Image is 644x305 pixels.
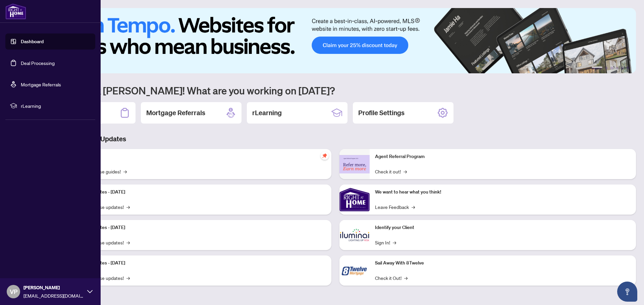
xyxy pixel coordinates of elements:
p: Self-Help [70,153,326,160]
span: rLearning [21,102,91,109]
button: 2 [605,67,608,69]
img: Slide 0 [35,8,636,73]
span: → [126,239,130,246]
p: Platform Updates - [DATE] [70,259,326,267]
span: → [126,274,130,282]
button: Open asap [617,282,637,302]
button: 3 [610,67,613,69]
p: Agent Referral Program [375,153,631,160]
a: Deal Processing [21,60,55,66]
p: Sail Away With 8Twelve [375,259,631,267]
span: → [404,274,408,282]
a: Leave Feedback→ [375,203,415,211]
img: Agent Referral Program [339,155,370,173]
span: VP [10,287,17,296]
h2: rLearning [252,108,282,118]
a: Check it Out!→ [375,274,408,282]
span: → [404,168,407,175]
span: pushpin [321,152,329,160]
img: We want to hear what you think! [339,184,370,215]
a: Check it out!→ [375,168,407,175]
p: We want to hear what you think! [375,188,631,196]
button: 1 [592,67,602,69]
p: Platform Updates - [DATE] [70,224,326,231]
button: 4 [616,67,619,69]
span: → [123,168,127,175]
span: [EMAIL_ADDRESS][DOMAIN_NAME] [23,292,84,299]
p: Identify your Client [375,224,631,231]
span: → [412,203,415,211]
img: Identify your Client [339,220,370,250]
button: 5 [621,67,624,69]
span: [PERSON_NAME] [23,284,84,291]
span: → [126,203,130,211]
button: 6 [627,67,629,69]
h1: Welcome back [PERSON_NAME]! What are you working on [DATE]? [35,84,636,97]
h2: Profile Settings [358,108,405,118]
span: → [393,239,396,246]
img: logo [5,3,26,19]
img: Sail Away With 8Twelve [339,255,370,286]
p: Platform Updates - [DATE] [70,188,326,196]
a: Sign In!→ [375,239,396,246]
h3: Brokerage & Industry Updates [35,134,636,144]
h2: Mortgage Referrals [146,108,205,118]
a: Mortgage Referrals [21,81,61,87]
a: Dashboard [21,39,44,45]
